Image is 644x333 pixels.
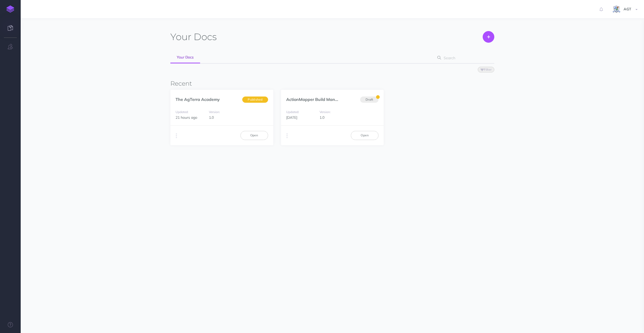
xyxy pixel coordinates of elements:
[286,110,299,114] small: Updated:
[170,52,200,63] a: Your Docs
[478,67,494,72] button: Filter
[209,115,214,120] span: 1.0
[442,53,486,63] input: Search
[351,131,378,140] a: Open
[177,55,194,60] span: Your Docs
[612,5,621,14] img: iCxL6hB4gPtK36lnwjqkK90dLekSAv8p9JC67nPZ.png
[286,132,288,139] i: More actions
[176,132,177,139] i: More actions
[170,80,494,87] h3: Recent
[621,7,634,11] span: AGT
[286,115,297,120] span: [DATE]
[320,115,324,120] span: 1.0
[176,110,188,114] small: Updated:
[6,5,14,13] img: logo-mark.svg
[240,131,268,140] a: Open
[176,115,197,120] span: 21 hours ago
[286,97,338,102] a: ActionMapper Build Man...
[176,97,220,102] a: The AgTerra Academy
[209,110,220,114] small: Version:
[170,31,217,43] h1: Docs
[170,31,191,42] span: Your
[320,110,331,114] small: Version:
